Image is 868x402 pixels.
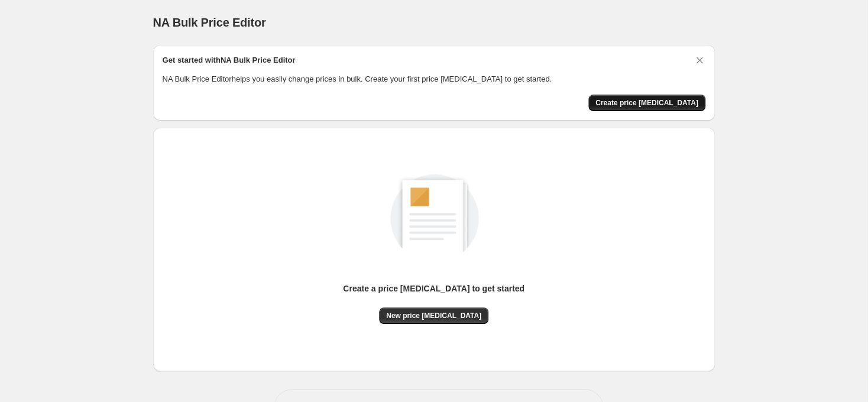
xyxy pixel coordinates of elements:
[595,98,698,108] span: Create price [MEDICAL_DATA]
[343,283,524,294] p: Create a price [MEDICAL_DATA] to get started
[379,307,488,324] button: New price [MEDICAL_DATA]
[386,311,481,320] span: New price [MEDICAL_DATA]
[163,73,705,85] p: NA Bulk Price Editor helps you easily change prices in bulk. Create your first price [MEDICAL_DAT...
[694,54,705,66] button: Dismiss card
[163,54,296,66] h2: Get started with NA Bulk Price Editor
[153,16,266,29] span: NA Bulk Price Editor
[588,95,705,111] button: Create price change job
